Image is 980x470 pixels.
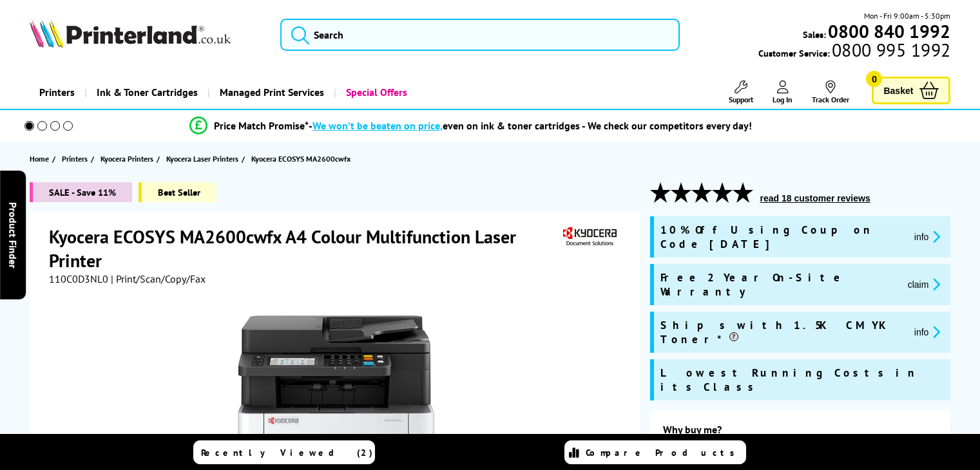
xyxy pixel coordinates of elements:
a: Kyocera Laser Printers [166,152,242,165]
span: Log In [773,95,793,104]
a: Managed Print Services [207,76,334,109]
span: Free 2 Year On-Site Warranty [660,270,898,299]
span: Kyocera Printers [101,152,153,165]
span: Recently Viewed (2) [201,447,373,458]
img: Printerland Logo [30,19,231,48]
a: Support [729,80,753,104]
span: Mon - Fri 9:00am - 5:30pm [864,10,950,22]
input: Search [280,19,680,51]
span: Printers [62,152,88,165]
span: Support [729,95,753,104]
h1: Kyocera ECOSYS MA2600cwfx A4 Colour Multifunction Laser Printer [49,225,560,272]
span: We won’t be beaten on price, [312,119,443,132]
span: Ships with 1.5K CMYK Toner* [660,318,904,346]
span: 110C0D3NL0 [49,272,108,285]
b: 0800 840 1992 [828,19,950,43]
span: Kyocera Laser Printers [166,152,238,165]
a: Recently Viewed (2) [193,440,375,464]
span: Best Seller [139,182,216,202]
a: Kyocera Printers [101,152,157,165]
button: promo-description [910,324,945,339]
a: Basket 0 [872,77,950,104]
span: Home [30,152,49,165]
a: Printers [30,76,84,109]
span: 0800 995 1992 [830,44,950,56]
span: 10% Off Using Coupon Code [DATE] [660,223,904,251]
div: - even on ink & toner cartridges - We check our competitors every day! [309,119,752,132]
span: Product Finder [6,202,19,268]
a: Ink & Toner Cartridges [84,76,207,109]
button: read 18 customer reviews [756,193,874,204]
a: Special Offers [334,76,417,109]
span: Lowest Running Costs in its Class [660,366,945,394]
a: Printers [62,152,91,165]
a: Track Order [812,80,849,104]
a: Kyocera ECOSYS MA2600cwfx [251,152,354,165]
span: Compare Products [586,447,742,458]
span: | Print/Scan/Copy/Fax [111,272,206,285]
button: promo-description [910,229,945,244]
div: Why buy me? [663,423,938,442]
a: Log In [773,80,793,104]
span: Customer Service: [758,44,950,59]
a: Home [30,152,52,165]
span: Ink & Toner Cartridges [97,76,198,109]
span: Price Match Promise* [214,119,309,132]
button: promo-description [904,277,945,292]
span: Kyocera ECOSYS MA2600cwfx [251,152,351,165]
img: Kyocera [560,225,619,249]
a: Compare Products [564,440,746,464]
a: 0800 840 1992 [826,25,950,37]
span: SALE - Save 11% [30,182,132,202]
span: 0 [866,71,882,87]
a: Printerland Logo [30,19,264,50]
span: Basket [883,82,913,99]
span: Sales: [803,28,826,41]
li: modal_Promise [6,115,935,137]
